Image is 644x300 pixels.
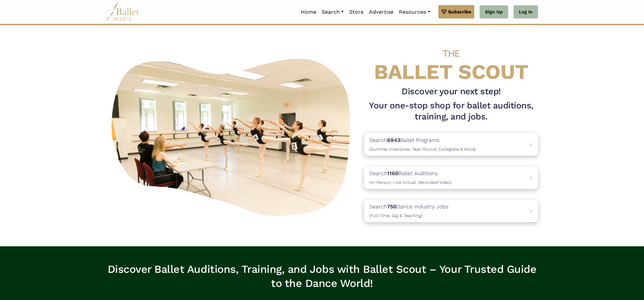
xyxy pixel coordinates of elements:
[387,203,396,210] b: 750
[369,202,448,219] p: Search Dance Industry Jobs
[514,5,538,19] a: Log In
[369,180,451,185] span: (In-Person, Live Virtual, Recorded Video)
[364,100,538,123] h1: Your one-stop shop for ballet auditions, training, and jobs.
[480,5,508,19] a: Sign Up
[443,48,460,59] span: THE
[106,262,538,290] h3: Discover Ballet Auditions, Training, and Jobs with Ballet Scout – Your Trusted Guide to the Dance...
[364,200,538,222] a: Search750Dance Industry Jobs(Full-Time, Gig & Teaching) >
[364,86,538,97] h3: Discover your next step!
[369,169,451,186] p: Search Ballet Auditions
[346,5,366,19] a: Store
[319,5,346,19] a: Search
[448,8,471,15] span: Subscribe
[364,133,538,156] a: Search6943Ballet Programs(Summer Intensives, Year-Round, Collegiate & More)>
[106,51,359,220] img: A group of ballerinas talking to each other in a ballet studio
[387,170,398,177] b: 1160
[364,39,538,83] h4: BALLET SCOUT
[396,5,433,19] a: Resources
[529,141,533,148] span: >
[529,174,533,181] span: >
[438,5,474,18] a: Subscribe
[364,166,538,189] a: Search1160Ballet Auditions(In-Person, Live Virtual, Recorded Video) >
[441,8,447,15] img: gem.svg
[366,5,396,19] a: Advertise
[369,213,423,218] span: (Full-Time, Gig & Teaching)
[387,137,400,143] b: 6943
[298,5,319,19] a: Home
[369,136,476,153] p: Search Ballet Programs
[529,208,533,214] span: >
[369,147,476,152] span: (Summer Intensives, Year-Round, Collegiate & More)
